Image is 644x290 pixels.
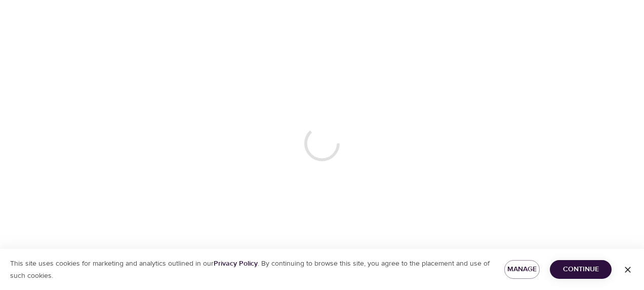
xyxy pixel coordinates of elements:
[504,260,540,279] button: Manage
[550,260,612,279] button: Continue
[214,259,258,268] a: Privacy Policy
[558,263,603,276] span: Continue
[512,263,532,276] span: Manage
